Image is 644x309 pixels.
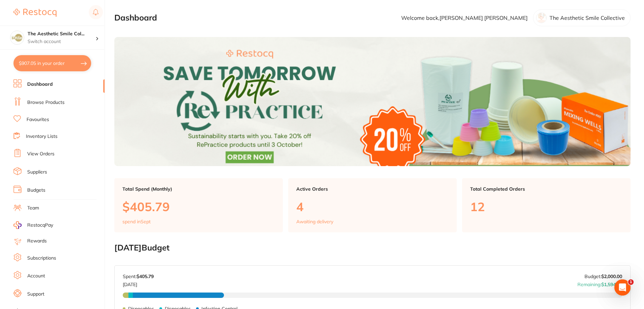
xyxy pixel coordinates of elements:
[601,281,622,287] strong: $1,594.21
[123,279,154,287] p: [DATE]
[13,221,22,229] img: RestocqPay
[27,116,49,123] a: Favourites
[114,178,283,233] a: Total Spend (Monthly)$405.79spend inSept
[122,219,151,224] p: spend in Sept
[28,31,96,37] h4: The Aesthetic Smile Collective
[296,200,449,214] p: 4
[13,9,56,17] img: Restocq Logo
[27,238,47,244] a: Rewards
[601,273,622,279] strong: $2,000.00
[628,279,634,285] span: 1
[288,178,457,233] a: Active Orders4Awaiting delivery
[27,187,45,194] a: Budgets
[470,186,622,192] p: Total Completed Orders
[296,219,333,224] p: Awaiting delivery
[27,222,53,229] span: RestocqPay
[27,81,53,88] a: Dashboard
[27,291,44,298] a: Support
[137,273,154,279] strong: $405.79
[114,13,157,23] h2: Dashboard
[122,200,275,214] p: $405.79
[550,15,625,21] p: The Aesthetic Smile Collective
[13,221,53,229] a: RestocqPay
[13,5,56,21] a: Restocq Logo
[26,133,58,140] a: Inventory Lists
[27,273,45,279] a: Account
[27,205,39,211] a: Team
[470,200,622,214] p: 12
[401,15,528,21] p: Welcome back, [PERSON_NAME] [PERSON_NAME]
[123,274,154,279] p: Spent:
[10,31,24,44] img: The Aesthetic Smile Collective
[614,279,631,296] iframe: Intercom live chat
[462,178,631,233] a: Total Completed Orders12
[27,151,54,157] a: View Orders
[296,186,449,192] p: Active Orders
[122,186,275,192] p: Total Spend (Monthly)
[27,169,47,176] a: Suppliers
[27,255,56,262] a: Subscriptions
[584,274,622,279] p: Budget:
[114,243,631,253] h2: [DATE] Budget
[114,37,631,166] img: Dashboard
[27,99,65,106] a: Browse Products
[13,55,91,71] button: $907.05 in your order
[577,279,622,287] p: Remaining:
[28,38,96,45] p: Switch account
